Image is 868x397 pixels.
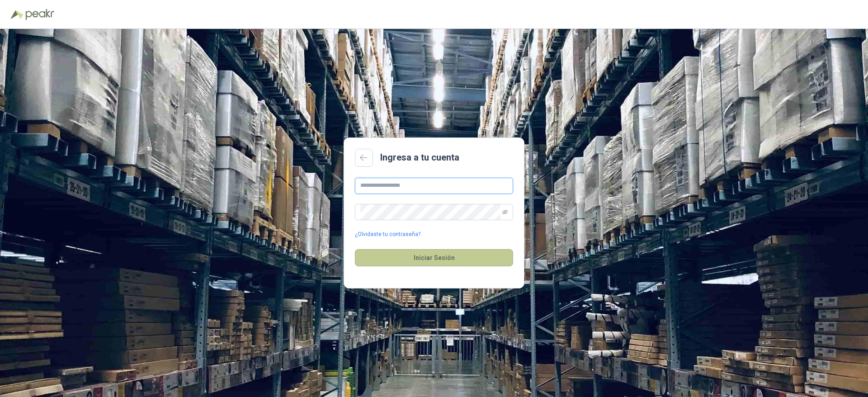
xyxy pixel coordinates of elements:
img: Peakr [25,9,54,20]
button: Iniciar Sesión [355,249,513,266]
span: eye-invisible [502,209,508,215]
img: Logo [11,10,24,19]
h2: Ingresa a tu cuenta [380,151,459,165]
a: ¿Olvidaste tu contraseña? [355,230,420,239]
